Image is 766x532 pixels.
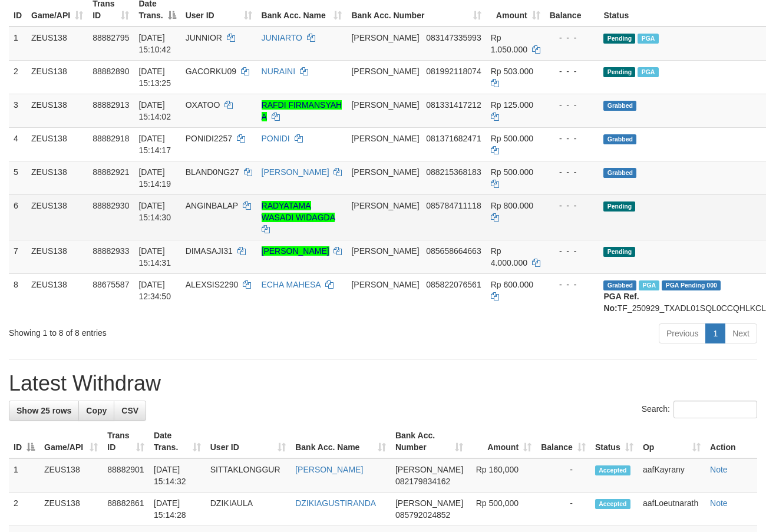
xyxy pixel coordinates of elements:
[536,458,590,493] td: -
[39,458,103,493] td: ZEUS138
[638,67,658,77] span: Marked by aafanarl
[93,167,129,177] span: 88882921
[186,67,236,76] span: GACORKU09
[705,323,725,343] a: 1
[114,401,146,421] a: CSV
[93,246,129,256] span: 88882933
[86,406,107,415] span: Copy
[638,458,705,493] td: aafKayrany
[395,465,463,474] span: [PERSON_NAME]
[295,498,376,508] a: DZIKIAGUSTIRANDA
[550,133,595,144] div: - - -
[659,323,706,343] a: Previous
[27,194,88,240] td: ZEUS138
[351,100,419,110] span: [PERSON_NAME]
[595,465,630,475] span: Accepted
[9,322,311,339] div: Showing 1 to 8 of 8 entries
[121,406,138,415] span: CSV
[550,99,595,111] div: - - -
[9,240,27,273] td: 7
[638,34,658,44] span: Marked by aafanarl
[27,273,88,319] td: ZEUS138
[138,100,171,121] span: [DATE] 15:14:02
[9,127,27,161] td: 4
[93,201,129,210] span: 88882930
[262,201,335,222] a: RADYATAMA WASADI WIDAGDA
[491,134,533,143] span: Rp 500.000
[603,201,635,212] span: Pending
[138,167,171,189] span: [DATE] 15:14:19
[262,67,296,76] a: NURAINI
[262,33,303,42] a: JUNIARTO
[186,167,239,177] span: BLAND0NG27
[468,458,536,493] td: Rp 160,000
[186,100,220,110] span: OXATOO
[662,280,721,290] span: PGA Pending
[138,280,171,301] span: [DATE] 12:34:50
[9,493,39,526] td: 2
[27,161,88,194] td: ZEUS138
[468,425,536,458] th: Amount: activate to sort column ascending
[426,246,481,256] span: Copy 085658664663 to clipboard
[27,127,88,161] td: ZEUS138
[426,201,481,210] span: Copy 085784711118 to clipboard
[9,401,79,421] a: Show 25 rows
[603,247,635,257] span: Pending
[27,60,88,94] td: ZEUS138
[725,323,757,343] a: Next
[138,246,171,267] span: [DATE] 15:14:31
[351,201,419,210] span: [PERSON_NAME]
[603,280,636,290] span: Grabbed
[9,161,27,194] td: 5
[103,493,149,526] td: 88882861
[426,280,481,289] span: Copy 085822076561 to clipboard
[262,167,329,177] a: [PERSON_NAME]
[550,200,595,212] div: - - -
[550,279,595,290] div: - - -
[93,33,129,42] span: 88882795
[491,33,527,54] span: Rp 1.050.000
[206,425,290,458] th: User ID: activate to sort column ascending
[9,425,39,458] th: ID: activate to sort column descending
[93,67,129,76] span: 88882890
[426,100,481,110] span: Copy 081331417212 to clipboard
[103,425,149,458] th: Trans ID: activate to sort column ascending
[206,493,290,526] td: DZIKIAULA
[639,280,659,290] span: Marked by aafpengsreynich
[351,67,419,76] span: [PERSON_NAME]
[491,67,533,76] span: Rp 503.000
[186,246,233,256] span: DIMASAJI31
[603,292,639,313] b: PGA Ref. No:
[590,425,638,458] th: Status: activate to sort column ascending
[536,425,590,458] th: Balance: activate to sort column ascending
[710,465,728,474] a: Note
[550,65,595,77] div: - - -
[186,280,239,289] span: ALEXSIS2290
[16,406,71,415] span: Show 25 rows
[295,465,363,474] a: [PERSON_NAME]
[149,458,206,493] td: [DATE] 15:14:32
[426,167,481,177] span: Copy 088215368183 to clipboard
[603,168,636,178] span: Grabbed
[391,425,468,458] th: Bank Acc. Number: activate to sort column ascending
[491,100,533,110] span: Rp 125.000
[262,100,342,121] a: RAFDI FIRMANSYAH A
[426,67,481,76] span: Copy 081992118074 to clipboard
[262,246,329,256] a: [PERSON_NAME]
[550,32,595,44] div: - - -
[351,246,419,256] span: [PERSON_NAME]
[9,27,27,61] td: 1
[149,425,206,458] th: Date Trans.: activate to sort column ascending
[149,493,206,526] td: [DATE] 15:14:28
[93,134,129,143] span: 88882918
[673,401,757,418] input: Search:
[78,401,114,421] a: Copy
[351,280,419,289] span: [PERSON_NAME]
[638,493,705,526] td: aafLoeutnarath
[395,498,463,508] span: [PERSON_NAME]
[536,493,590,526] td: -
[9,273,27,319] td: 8
[9,458,39,493] td: 1
[642,401,757,418] label: Search:
[705,425,757,458] th: Action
